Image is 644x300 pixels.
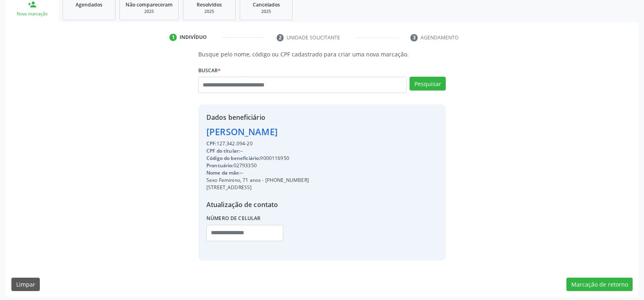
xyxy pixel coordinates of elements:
div: Nova marcação [11,11,53,17]
span: Nome da mãe: [206,169,241,176]
label: Número de celular [206,212,261,225]
div: 2025 [246,9,286,15]
span: CPF: [206,140,217,147]
button: Marcação de retorno [566,278,633,291]
span: CPF do titular: [206,147,240,154]
span: Não compareceram [126,1,173,8]
div: -- [206,147,309,155]
span: Cancelados [253,1,280,8]
button: Limpar [11,278,40,291]
div: 9000116950 [206,155,309,162]
div: 2025 [126,9,173,15]
div: Indivíduo [180,34,207,41]
div: Atualização de contato [206,200,309,209]
div: 127.342.094-20 [206,140,309,147]
div: Dados beneficiário [206,112,309,122]
span: Código do beneficiário: [206,155,260,162]
div: [PERSON_NAME] [206,125,309,138]
div: -- [206,169,309,177]
span: Resolvidos [197,1,222,8]
button: Pesquisar [410,77,446,91]
p: Busque pelo nome, código ou CPF cadastrado para criar uma nova marcação. [198,50,446,58]
div: 02793350 [206,162,309,169]
div: 1 [169,34,177,41]
div: 2025 [189,9,230,15]
span: Prontuário: [206,162,234,169]
div: [STREET_ADDRESS] [206,184,309,191]
span: Agendados [76,1,102,8]
div: Sexo Feminino, 71 anos - [PHONE_NUMBER] [206,177,309,184]
label: Buscar [198,64,221,77]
